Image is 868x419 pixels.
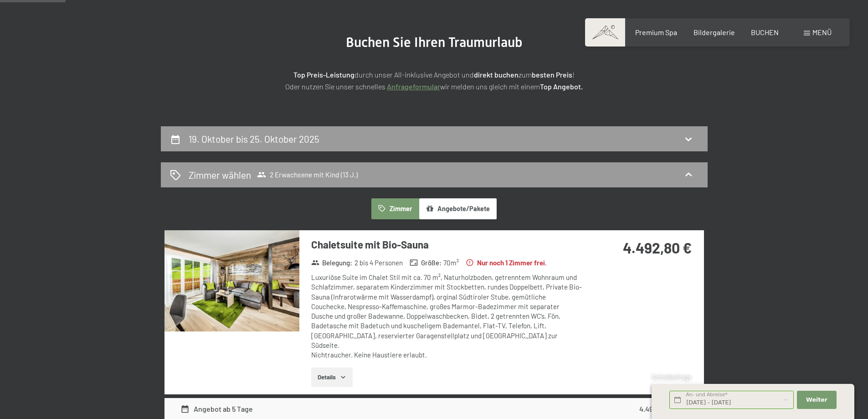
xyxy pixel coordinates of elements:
[639,404,673,413] strong: 4.492,80 €
[311,367,353,388] button: Details
[540,82,583,91] strong: Top Angebot.
[164,230,299,331] img: mss_renderimg.php
[652,373,691,381] span: Schnellanfrage
[257,170,358,179] span: 2 Erwachsene mit Kind (13 J.)
[180,403,253,414] div: Angebot ab 5 Tage
[354,258,403,268] span: 2 bis 4 Personen
[311,258,353,268] strong: Belegung :
[419,198,497,219] button: Angebote/Pakete
[812,28,832,36] span: Menü
[532,70,572,79] strong: besten Preis
[189,133,319,145] h2: 19. Oktober bis 25. Oktober 2025
[311,238,582,252] h3: Chaletsuite mit Bio-Sauna
[466,258,547,268] strong: Nur noch 1 Zimmer frei.
[806,396,827,404] span: Weiter
[387,82,440,91] a: Anfrageformular
[371,198,419,219] button: Zimmer
[635,28,677,36] a: Premium Spa
[797,391,836,409] button: Weiter
[346,34,523,50] span: Buchen Sie Ihren Traumurlaub
[189,168,251,181] h2: Zimmer wählen
[443,258,459,268] span: 70 m²
[623,239,692,256] strong: 4.492,80 €
[293,70,354,79] strong: Top Preis-Leistung
[410,258,442,268] strong: Größe :
[474,70,519,79] strong: direkt buchen
[693,28,735,36] a: Bildergalerie
[206,69,662,92] p: durch unser All-inklusive Angebot und zum ! Oder nutzen Sie unser schnelles wir melden uns gleich...
[311,273,582,360] div: Luxuriöse Suite im Chalet Stil mit ca. 70 m², Naturholzboden, getrenntem Wohnraum und Schlafzimme...
[751,28,779,36] a: BUCHEN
